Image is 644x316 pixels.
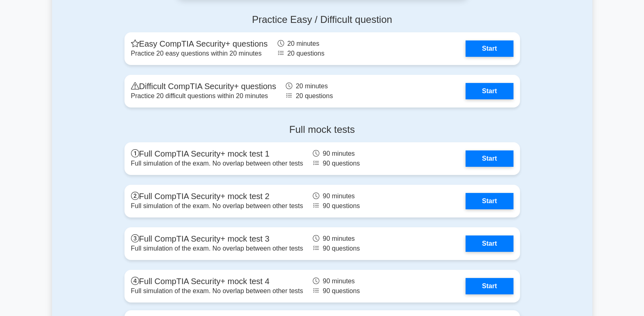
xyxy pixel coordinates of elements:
[465,83,513,99] a: Start
[124,124,520,136] h4: Full mock tests
[465,235,513,252] a: Start
[465,150,513,167] a: Start
[465,40,513,57] a: Start
[124,14,520,26] h4: Practice Easy / Difficult question
[465,278,513,294] a: Start
[465,193,513,209] a: Start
